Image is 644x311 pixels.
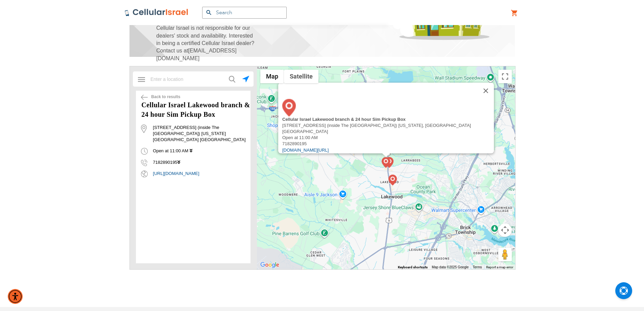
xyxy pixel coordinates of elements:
[260,70,284,83] button: Show street map
[282,135,494,141] div: Open at 11:00 AM
[498,248,512,261] button: Drag Pegman onto the map to open Street View
[259,261,281,269] img: Google
[136,100,251,119] h3: Cellular Israel Lakewood branch & 24 hour Sim Pickup Box
[146,72,241,86] input: Enter a location
[486,265,513,269] a: Report a map error
[473,265,482,269] a: Terms
[144,171,251,177] a: [URL][DOMAIN_NAME]
[282,147,329,152] a: [DOMAIN_NAME][URL]
[202,7,287,19] input: Search
[398,265,428,270] button: Keyboard shortcuts
[8,289,23,304] div: Accessibility Menu
[151,94,180,100] span: Back to results
[141,160,180,165] span: 7182890195
[259,261,281,269] a: Open this area in Google Maps (opens a new window)
[432,265,469,269] span: Map data ©2025 Google
[282,123,471,134] span: [STREET_ADDRESS] (inside The [GEOGRAPHIC_DATA]) [US_STATE], [GEOGRAPHIC_DATA] [GEOGRAPHIC_DATA]
[284,70,318,83] button: Show satellite imagery
[498,223,512,237] button: Map camera controls
[153,148,188,153] span: Open at 11:00 AM
[282,116,494,122] div: Cellular Israel Lakewood branch & 24 hour Sim Pickup Box
[144,125,251,143] span: [STREET_ADDRESS] (inside The [GEOGRAPHIC_DATA]) [US_STATE][GEOGRAPHIC_DATA] [GEOGRAPHIC_DATA]
[124,8,189,17] img: Cellular Israel Logo
[282,141,494,147] div: 7182890195
[498,70,512,83] button: Toggle fullscreen view
[478,83,494,99] button: Close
